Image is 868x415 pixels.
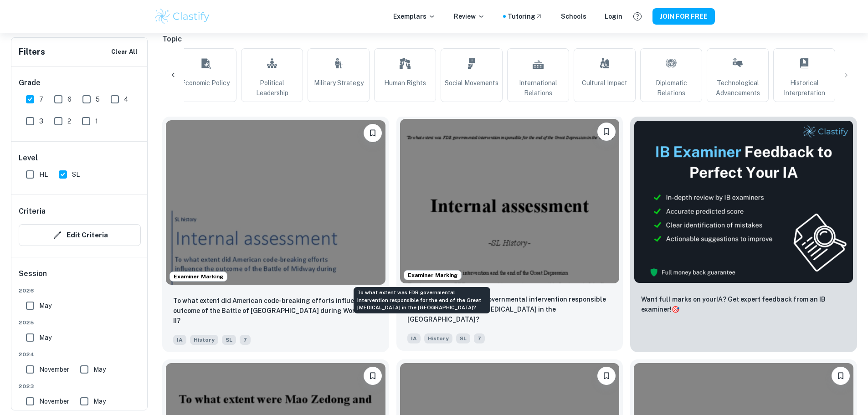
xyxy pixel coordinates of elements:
p: Review [454,11,485,21]
a: Schools [561,11,586,21]
button: Help and Feedback [630,9,645,24]
button: Clear All [109,45,140,59]
button: Please log in to bookmark exemplars [364,124,382,142]
span: 7 [240,335,251,345]
a: Examiner MarkingPlease log in to bookmark exemplarsTo what extent did American code-breaking effo... [162,117,389,352]
h6: Level [19,153,141,164]
span: 2023 [19,382,141,390]
span: Historical Interpretation [777,78,831,98]
h6: Grade [19,77,141,88]
span: 7 [39,94,43,104]
h6: Filters [19,46,45,58]
button: Please log in to bookmark exemplars [832,367,850,385]
a: Tutoring [508,11,543,21]
span: Diplomatic Relations [644,78,698,98]
p: To what extent was FDR governmental intervention responsible for the end of the Great Depression ... [407,294,612,324]
button: Please log in to bookmark exemplars [597,123,616,141]
h6: Topic [162,34,857,45]
span: SL [72,169,80,179]
span: HL [39,169,48,179]
img: Clastify logo [154,7,211,26]
span: SL [456,333,470,343]
span: 4 [124,94,128,104]
span: 2024 [19,350,141,359]
span: Examiner Marking [170,272,227,281]
span: May [93,364,106,374]
button: Edit Criteria [19,224,141,246]
p: Want full marks on your IA ? Get expert feedback from an IB examiner! [641,294,846,314]
span: Economic Policy [181,78,230,88]
img: Thumbnail [634,120,853,283]
span: Technological Advancements [711,78,765,98]
span: History [190,335,218,345]
span: 2 [67,116,71,126]
span: May [39,333,51,343]
button: JOIN FOR FREE [652,8,715,25]
span: 2025 [19,318,141,327]
span: IA [173,335,186,345]
span: IA [407,333,421,343]
span: May [39,301,51,311]
span: 5 [96,94,100,104]
span: International Relations [511,78,565,98]
span: 3 [39,116,43,126]
span: History [424,333,452,343]
span: Social Movements [445,78,498,88]
span: Examiner Marking [404,271,461,279]
img: History IA example thumbnail: To what extent did American code-breakin [166,120,385,285]
span: 🎯 [672,306,679,313]
p: Exemplars [393,11,436,21]
span: 6 [67,94,72,104]
img: History IA example thumbnail: To what extent was FDR governmental int [400,119,620,283]
span: May [93,396,106,406]
span: SL [222,335,236,345]
span: Political Leadership [245,78,299,98]
h6: Criteria [19,206,46,217]
span: Human Rights [384,78,426,88]
span: 2026 [19,287,141,295]
span: Cultural Impact [582,78,627,88]
a: Login [605,11,622,21]
p: To what extent did American code-breaking efforts influence the outcome of the Battle of Midway d... [173,296,378,326]
span: Military Strategy [314,78,364,88]
button: Please log in to bookmark exemplars [597,367,616,385]
div: To what extent was FDR governmental intervention responsible for the end of the Great [MEDICAL_DA... [354,287,490,313]
a: Examiner MarkingPlease log in to bookmark exemplars To what extent was FDR governmental intervent... [396,117,623,352]
span: November [39,396,69,406]
a: ThumbnailWant full marks on yourIA? Get expert feedback from an IB examiner! [630,117,857,352]
span: 1 [95,116,98,126]
button: Please log in to bookmark exemplars [364,367,382,385]
h6: Session [19,268,141,287]
span: November [39,364,69,374]
span: 7 [474,333,485,343]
